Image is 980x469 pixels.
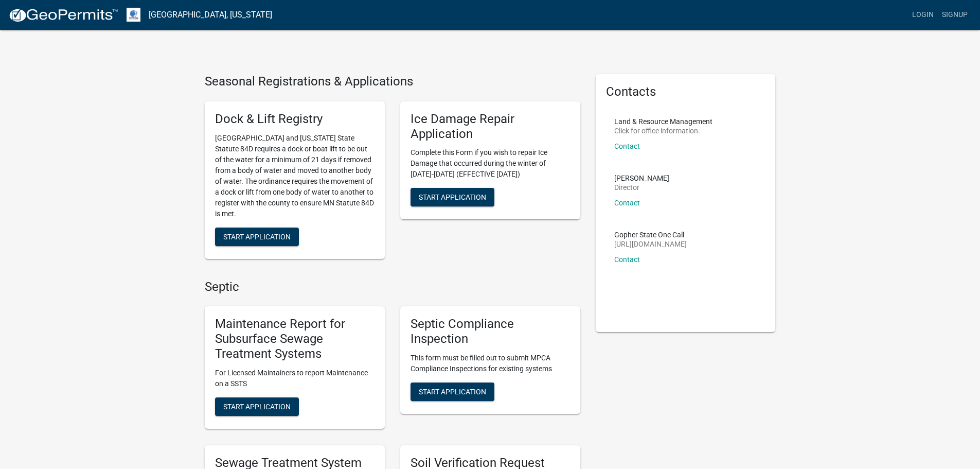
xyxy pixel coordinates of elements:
[614,184,669,191] p: Director
[411,188,494,206] button: Start Application
[127,8,140,22] img: Otter Tail County, Minnesota
[938,5,972,25] a: Signup
[411,353,570,374] p: This form must be filled out to submit MPCA Compliance Inspections for existing systems
[411,112,570,142] h5: Ice Damage Repair Application
[419,193,486,201] span: Start Application
[215,112,375,127] h5: Dock & Lift Registry
[606,84,765,99] h5: Contacts
[614,175,669,182] p: [PERSON_NAME]
[215,397,299,416] button: Start Application
[614,231,687,238] p: Gopher State One Call
[614,142,640,150] a: Contact
[614,127,712,134] p: Click for office information:
[223,232,291,240] span: Start Application
[614,240,687,248] p: [URL][DOMAIN_NAME]
[419,387,486,395] span: Start Application
[205,280,580,294] h4: Septic
[215,317,375,361] h5: Maintenance Report for Subsurface Sewage Treatment Systems
[614,255,640,264] a: Contact
[205,74,580,89] h4: Seasonal Registrations & Applications
[215,133,375,219] p: [GEOGRAPHIC_DATA] and [US_STATE] State Statute 84D requires a dock or boat lift to be out of the ...
[411,317,570,346] h5: Septic Compliance Inspection
[614,118,712,125] p: Land & Resource Management
[614,199,640,207] a: Contact
[215,368,375,389] p: For Licensed Maintainers to report Maintenance on a SSTS
[149,6,272,24] a: [GEOGRAPHIC_DATA], [US_STATE]
[223,402,291,410] span: Start Application
[908,5,938,25] a: Login
[215,228,299,246] button: Start Application
[411,147,570,180] p: Complete this Form if you wish to repair Ice Damage that occurred during the winter of [DATE]-[DA...
[411,383,494,401] button: Start Application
